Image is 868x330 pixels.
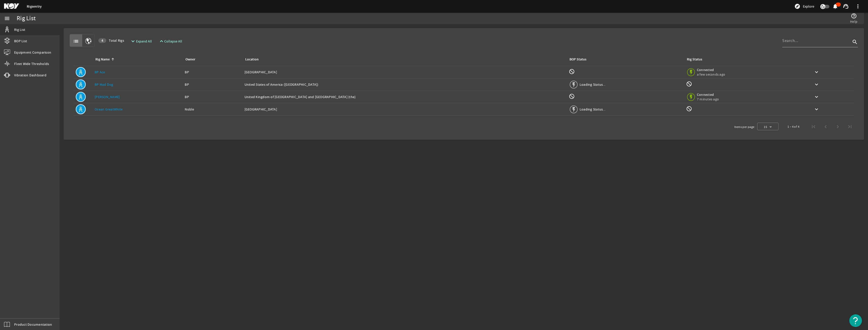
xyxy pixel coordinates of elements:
span: Explore [803,4,814,9]
mat-icon: BOP Monitoring not available for this rig [569,69,575,75]
span: Equipment Comparison [14,50,51,55]
button: Explore [792,2,816,10]
mat-icon: Rig Monitoring not available for this rig [686,81,692,87]
div: Rig Status [687,57,702,62]
a: BP Ace [95,70,105,74]
button: Open Resource Center [849,314,862,327]
span: Loading Status... [580,107,605,112]
div: Rig List [17,16,36,21]
div: Owner [185,57,238,62]
mat-icon: list [73,38,79,44]
span: Fleet Wide Thresholds [14,61,49,66]
div: [GEOGRAPHIC_DATA] [245,70,565,75]
span: 7 minutes ago [697,97,719,101]
div: Location [245,57,563,62]
mat-icon: notifications [832,3,838,9]
div: BP [185,94,240,99]
div: United States of America ([GEOGRAPHIC_DATA]) [245,82,565,87]
span: Expand All [136,39,152,44]
span: Connected [697,68,725,72]
span: Rig List [14,27,25,32]
i: search [852,39,858,45]
div: [GEOGRAPHIC_DATA] [245,107,565,112]
div: Rig Name [95,57,179,62]
span: a few seconds ago [697,72,725,77]
div: United Kingdom of [GEOGRAPHIC_DATA] and [GEOGRAPHIC_DATA] (the) [245,94,565,99]
button: Expand All [128,37,154,46]
mat-icon: help_outline [851,13,857,19]
div: Owner [185,57,195,62]
a: [PERSON_NAME] [95,95,120,99]
mat-icon: keyboard_arrow_down [813,81,820,87]
mat-icon: menu [4,15,10,21]
span: Connected [697,92,719,97]
span: BOP List [14,38,27,43]
button: more_vert [852,0,864,12]
div: BOP Status [569,57,586,62]
mat-icon: expand_more [130,38,134,44]
mat-icon: expand_less [158,38,162,44]
span: Loading Status... [580,82,605,87]
div: 4 [98,38,106,43]
mat-icon: vibration [4,72,10,78]
a: Ocean GreatWhite [95,107,123,112]
mat-icon: keyboard_arrow_down [813,69,820,75]
span: Collapse All [164,39,182,44]
mat-icon: keyboard_arrow_down [813,106,820,112]
mat-icon: keyboard_arrow_down [813,94,820,100]
span: Product Documentation [14,322,52,327]
span: Vibration Dashboard [14,73,46,78]
button: Collapse All [156,37,184,46]
div: Location [245,57,259,62]
div: BP [185,70,240,75]
input: Search... [782,38,851,44]
mat-icon: support_agent [843,3,849,9]
div: Noble [185,107,240,112]
mat-icon: BOP Monitoring not available for this rig [569,93,575,99]
mat-icon: explore [794,3,800,9]
a: BP Mad Dog [95,82,113,87]
div: 1 – 4 of 4 [788,124,799,129]
div: BP [185,82,240,87]
div: Rig Name [95,57,110,62]
mat-icon: Rig Monitoring not available for this rig [686,106,692,112]
span: Help [850,19,857,24]
a: Rigsentry [27,4,42,9]
div: Items per page: [734,124,755,129]
span: Total Rigs [98,38,124,43]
